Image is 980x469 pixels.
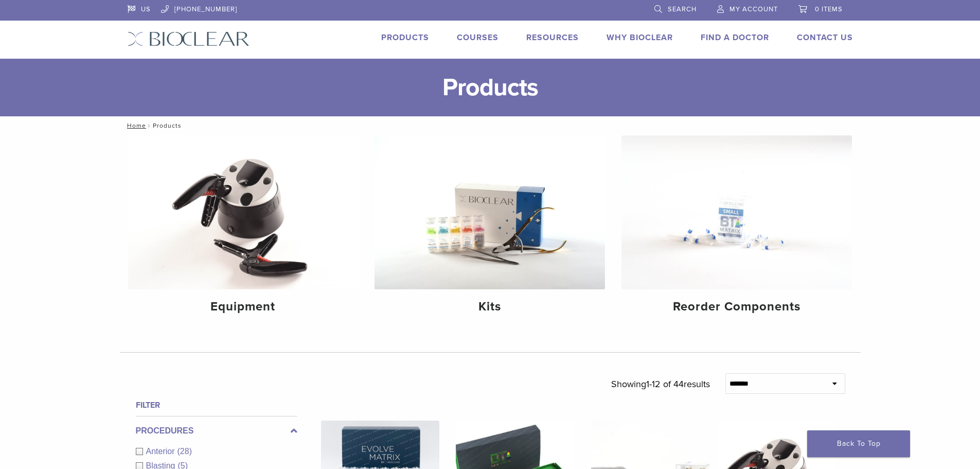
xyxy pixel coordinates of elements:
[128,135,359,289] img: Equipment
[177,447,192,456] span: (28)
[136,298,350,316] h4: Equipment
[621,135,852,323] a: Reorder Components
[375,135,605,323] a: Kits
[457,32,498,43] a: Courses
[807,430,910,457] a: Back To Top
[146,447,177,456] span: Anterior
[611,373,710,395] p: Showing results
[128,31,250,46] img: Bioclear
[607,32,673,43] a: Why Bioclear
[701,32,769,43] a: Find A Doctor
[621,135,852,289] img: Reorder Components
[526,32,579,43] a: Resources
[630,298,844,316] h4: Reorder Components
[646,378,684,390] span: 1-12 of 44
[381,32,429,43] a: Products
[124,122,146,129] a: Home
[668,5,697,13] span: Search
[383,298,597,316] h4: Kits
[120,116,861,135] nav: Products
[729,5,778,13] span: My Account
[128,135,359,323] a: Equipment
[375,135,605,289] img: Kits
[815,5,843,13] span: 0 items
[146,123,153,128] span: /
[797,32,853,43] a: Contact Us
[136,425,297,437] label: Procedures
[136,399,297,411] h4: Filter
